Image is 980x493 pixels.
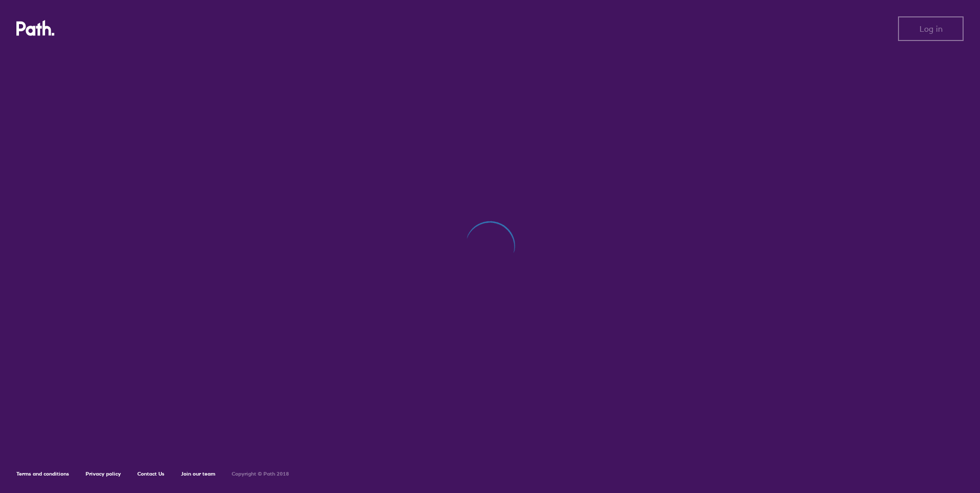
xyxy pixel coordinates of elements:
[16,470,69,477] a: Terms and conditions
[920,24,943,33] span: Log in
[898,16,964,41] button: Log in
[181,470,215,477] a: Join our team
[232,471,289,477] h6: Copyright © Path 2018
[137,470,165,477] a: Contact Us
[86,470,121,477] a: Privacy policy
